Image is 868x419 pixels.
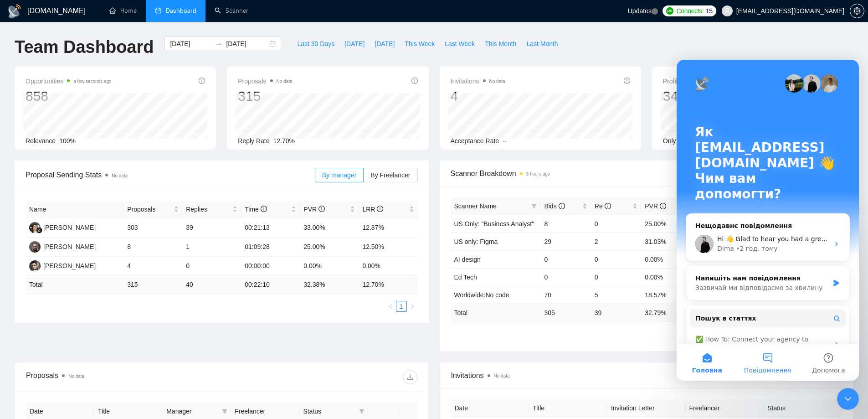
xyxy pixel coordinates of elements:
[182,257,241,276] td: 0
[686,399,764,417] th: Freelancer
[170,39,211,49] input: Start date
[837,388,859,410] iframe: Intercom live chat
[59,184,101,194] div: • 2 год. тому
[540,268,591,286] td: 0
[155,7,161,14] span: dashboard
[407,301,418,312] button: right
[135,307,168,314] span: Допомога
[15,307,45,314] span: Головна
[261,206,267,212] span: info-circle
[26,76,112,87] span: Opportunities
[440,36,480,51] button: Last Week
[238,88,292,105] div: 315
[485,39,516,49] span: This Month
[215,40,222,47] span: swap-right
[36,227,42,233] img: gigradar-bm.png
[292,36,339,51] button: Last 30 Days
[199,78,205,84] span: info-circle
[544,202,565,210] span: Bids
[277,79,293,84] span: No data
[628,7,652,15] span: Updates
[43,242,96,252] div: [PERSON_NAME]
[445,39,475,49] span: Last Week
[396,301,406,311] a: 1
[663,88,734,105] div: 344
[489,79,505,84] span: No data
[220,404,229,418] span: filter
[591,268,641,286] td: 0
[526,39,558,49] span: Last Month
[273,137,295,145] span: 12.70%
[9,206,173,241] div: Напишіть нам повідомленняЗазвичай ми відповідаємо за хвилину
[19,214,152,223] div: Напишіть нам повідомлення
[388,304,393,309] span: left
[29,260,41,272] img: ZM
[850,4,864,18] button: setting
[377,206,383,212] span: info-circle
[451,168,843,179] span: Scanner Breakdown
[362,206,383,213] span: LRR
[43,261,96,271] div: [PERSON_NAME]
[663,137,755,145] span: Only exclusive agency members
[521,36,563,51] button: Last Month
[241,276,300,294] td: 00:22:10
[529,199,539,213] span: filter
[641,286,691,304] td: 18.57%
[385,301,396,312] button: left
[359,276,417,294] td: 12.70 %
[607,399,686,417] th: Invitation Letter
[706,6,713,16] span: 15
[559,203,565,209] span: info-circle
[359,257,417,276] td: 0.00%
[641,304,691,321] td: 32.79 %
[451,399,529,417] th: Date
[454,220,534,228] a: US Only: "Business Analyst"
[624,78,630,84] span: info-circle
[605,203,611,209] span: info-circle
[182,201,241,218] th: Replies
[454,291,509,299] a: Worldwide:No code
[109,7,137,15] a: homeHome
[123,276,182,294] td: 315
[29,243,96,250] a: DW[PERSON_NAME]
[645,202,666,210] span: PVR
[359,218,417,238] td: 12.87%
[591,215,641,233] td: 0
[123,238,182,257] td: 8
[241,238,300,257] td: 01:09:28
[370,171,410,179] span: By Freelancer
[480,36,521,51] button: This Month
[41,184,57,194] div: Dima
[29,262,96,269] a: ZM[PERSON_NAME]
[540,304,591,321] td: 305
[454,202,497,210] span: Scanner Name
[403,370,417,384] button: download
[405,39,435,49] span: This Week
[400,36,440,51] button: This Week
[850,7,864,15] a: setting
[454,274,477,281] a: Ed Tech
[67,307,115,314] span: Повідомлення
[451,76,505,87] span: Invitations
[182,218,241,238] td: 39
[540,215,591,233] td: 8
[540,286,591,304] td: 70
[26,276,123,294] td: Total
[19,275,153,294] div: ✅ How To: Connect your agency to [DOMAIN_NAME]
[411,78,418,84] span: info-circle
[641,233,691,250] td: 31.03%
[359,238,417,257] td: 12.50%
[529,399,607,417] th: Title
[451,304,541,321] td: Total
[591,233,641,250] td: 2
[15,36,154,58] h1: Team Dashboard
[540,233,591,250] td: 29
[595,202,611,210] span: Re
